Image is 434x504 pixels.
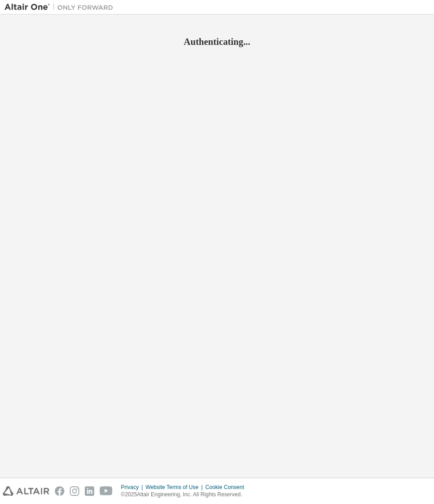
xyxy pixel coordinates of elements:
img: facebook.svg [55,486,64,496]
img: instagram.svg [70,486,79,496]
h2: Authenticating... [5,36,429,48]
div: Cookie Consent [205,484,249,491]
p: © 2025 Altair Engineering, Inc. All Rights Reserved. [121,491,250,499]
div: Privacy [121,484,145,491]
img: youtube.svg [100,486,113,496]
div: Website Terms of Use [145,484,205,491]
img: altair_logo.svg [3,486,49,496]
img: Altair One [5,3,118,12]
img: linkedin.svg [85,486,94,496]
